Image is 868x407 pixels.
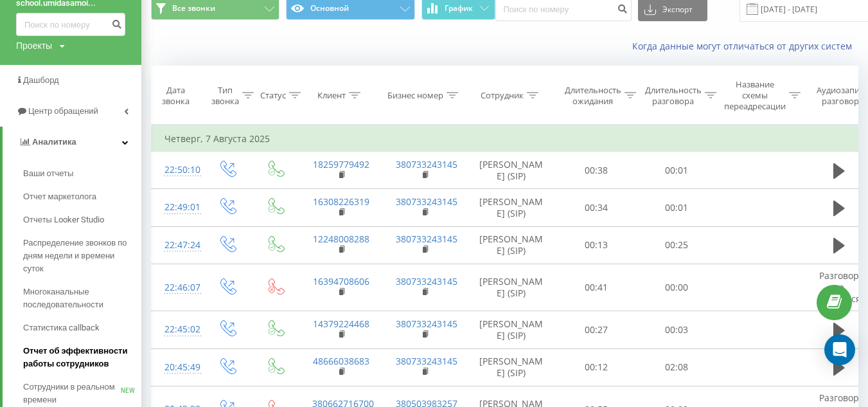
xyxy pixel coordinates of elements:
span: Дашборд [23,75,59,85]
td: [PERSON_NAME] (SIP) [466,226,556,264]
td: 00:38 [556,152,637,189]
a: 380733243145 [396,275,457,287]
a: Отчет маркетолога [23,185,141,208]
span: Статистика callback [23,321,100,334]
a: Многоканальные последовательности [23,280,141,316]
div: Бизнес номер [387,90,443,101]
a: 16308226319 [313,195,369,208]
span: Все звонки [172,3,215,14]
a: Когда данные могут отличаться от других систем [632,40,858,52]
td: 02:08 [637,348,717,386]
span: Отчет об эффективности работы сотрудников [23,345,135,370]
td: 00:41 [556,264,637,311]
div: Длительность ожидания [565,85,621,107]
td: [PERSON_NAME] (SIP) [466,348,556,386]
a: Отчеты Looker Studio [23,208,141,231]
div: 22:45:02 [164,317,190,342]
div: Проекты [16,39,52,52]
span: Центр обращений [28,106,98,116]
td: 00:01 [637,189,717,226]
span: График [445,4,473,13]
span: Распределение звонков по дням недели и времени суток [23,237,135,275]
div: Сотрудник [481,90,524,101]
td: [PERSON_NAME] (SIP) [466,152,556,189]
div: Тип звонка [211,85,239,107]
td: [PERSON_NAME] (SIP) [466,311,556,348]
div: Клиент [317,90,346,101]
td: 00:13 [556,226,637,264]
input: Поиск по номеру [16,13,125,36]
div: Статус [260,90,286,101]
div: 22:46:07 [164,275,190,300]
td: 00:34 [556,189,637,226]
td: [PERSON_NAME] (SIP) [466,189,556,226]
td: 00:27 [556,311,637,348]
td: 00:00 [637,264,717,311]
a: 380733243145 [396,233,457,245]
div: 20:45:49 [164,355,190,380]
span: Многоканальные последовательности [23,285,135,311]
div: Дата звонка [152,85,199,107]
span: Отчеты Looker Studio [23,213,104,226]
div: 22:50:10 [164,158,190,183]
td: [PERSON_NAME] (SIP) [466,264,556,311]
span: Ваши отчеты [23,167,73,180]
td: 00:01 [637,152,717,189]
a: Аналитика [3,127,141,158]
td: 00:12 [556,348,637,386]
div: Название схемы переадресации [724,79,786,112]
a: 12248008288 [313,233,369,245]
span: Разговор не состоялся [817,269,861,305]
a: 380733243145 [396,318,457,330]
a: 380733243145 [396,195,457,208]
a: 48666038683 [313,355,369,367]
a: 380733243145 [396,158,457,170]
td: 00:25 [637,226,717,264]
a: Распределение звонков по дням недели и времени суток [23,231,141,280]
a: 18259779492 [313,158,369,170]
a: Ваши отчеты [23,162,141,185]
div: 22:47:24 [164,233,190,258]
a: Статистика callback [23,316,141,339]
span: Отчет маркетолога [23,190,96,203]
div: Длительность разговора [645,85,702,107]
a: 16394708606 [313,275,369,287]
a: Отчет об эффективности работы сотрудников [23,339,141,375]
span: Аналитика [32,137,76,147]
div: 22:49:01 [164,195,190,220]
td: 00:03 [637,311,717,348]
span: Сотрудники в реальном времени [23,381,121,406]
div: Open Intercom Messenger [824,334,855,365]
a: 380733243145 [396,355,457,367]
a: 14379224468 [313,318,369,330]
